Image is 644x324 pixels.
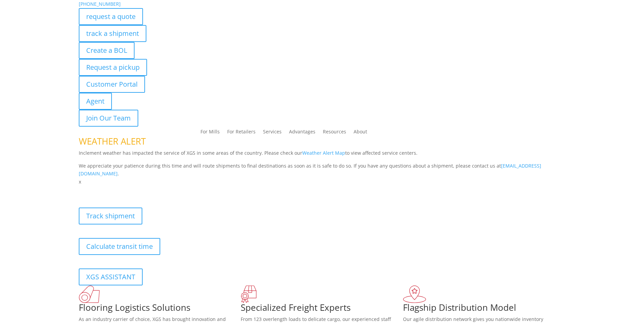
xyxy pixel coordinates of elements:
a: For Mills [200,129,220,137]
a: Services [263,129,282,137]
a: Join Our Team [79,110,138,127]
a: For Retailers [227,129,256,137]
a: Create a BOL [79,42,135,59]
a: Customer Portal [79,76,145,93]
h1: Specialized Freight Experts [241,303,403,315]
p: Inclement weather has impacted the service of XGS in some areas of the country. Please check our ... [79,149,566,162]
a: About [354,129,367,137]
a: Request a pickup [79,59,147,76]
a: [PHONE_NUMBER] [79,1,121,7]
a: Weather Alert Map [302,150,345,156]
h1: Flagship Distribution Model [403,303,565,315]
img: xgs-icon-focused-on-flooring-red [241,285,257,303]
img: xgs-icon-total-supply-chain-intelligence-red [79,285,100,303]
p: We appreciate your patience during this time and will route shipments to final destinations as so... [79,162,566,178]
a: XGS ASSISTANT [79,268,143,285]
a: Resources [323,129,346,137]
b: Visibility, transparency, and control for your entire supply chain. [79,187,230,193]
a: Calculate transit time [79,238,160,255]
p: x [79,178,566,186]
a: track a shipment [79,25,146,42]
h1: Flooring Logistics Solutions [79,303,241,315]
span: WEATHER ALERT [79,135,146,147]
a: Track shipment [79,208,142,224]
a: request a quote [79,8,143,25]
img: xgs-icon-flagship-distribution-model-red [403,285,426,303]
a: Agent [79,93,112,110]
a: Advantages [289,129,315,137]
